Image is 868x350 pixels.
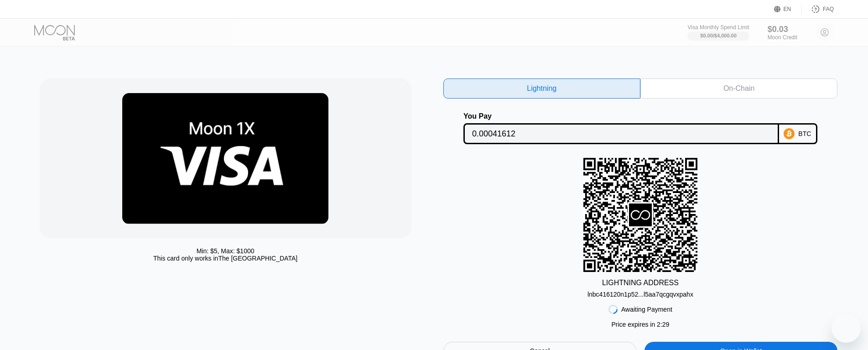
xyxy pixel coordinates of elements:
[640,78,837,99] div: On-Chain
[784,6,791,12] div: EN
[823,6,834,12] div: FAQ
[723,84,754,93] div: On-Chain
[657,321,669,328] span: 2 : 29
[602,279,679,287] div: LIGHTNING ADDRESS
[443,78,640,99] div: Lightning
[774,5,802,14] div: EN
[687,24,749,41] div: Visa Monthly Spend Limit$0.00/$4,000.00
[153,255,297,262] div: This card only works in The [GEOGRAPHIC_DATA]
[463,112,779,120] div: You Pay
[687,24,749,31] div: Visa Monthly Spend Limit
[527,84,556,93] div: Lightning
[443,112,838,144] div: You PayBTC
[612,321,670,328] div: Price expires in
[832,313,861,343] iframe: Button to launch messaging window
[587,291,693,298] div: lnbc416120n1p52...l5aa7qcgqvxpahx
[197,247,255,255] div: Min: $ 5 , Max: $ 1000
[802,5,834,14] div: FAQ
[700,33,737,38] div: $0.00 / $4,000.00
[621,306,672,313] div: Awaiting Payment
[587,287,693,298] div: lnbc416120n1p52...l5aa7qcgqvxpahx
[798,130,811,137] div: BTC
